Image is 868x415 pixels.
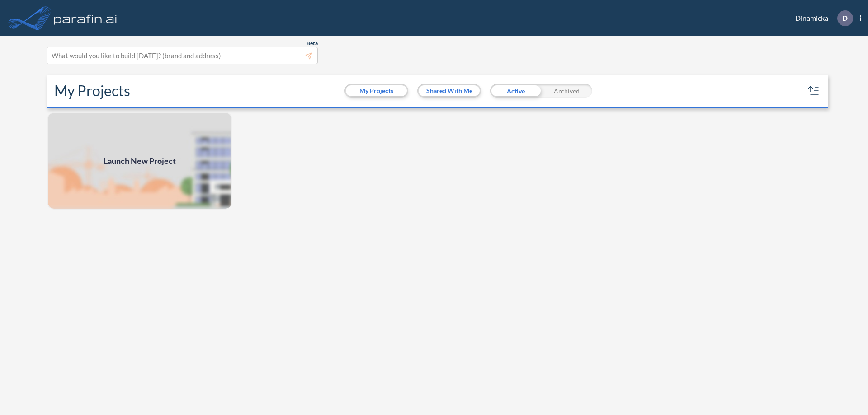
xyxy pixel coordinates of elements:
[52,9,119,27] img: logo
[307,40,318,47] span: Beta
[842,14,848,22] p: D
[54,82,130,99] h2: My Projects
[47,112,232,210] a: Launch New Project
[104,155,176,167] span: Launch New Project
[47,112,232,210] img: add
[419,85,480,96] button: Shared With Me
[541,84,592,98] div: Archived
[807,84,821,98] button: sort
[782,10,861,26] div: Dinamicka
[346,85,407,96] button: My Projects
[490,84,541,98] div: Active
